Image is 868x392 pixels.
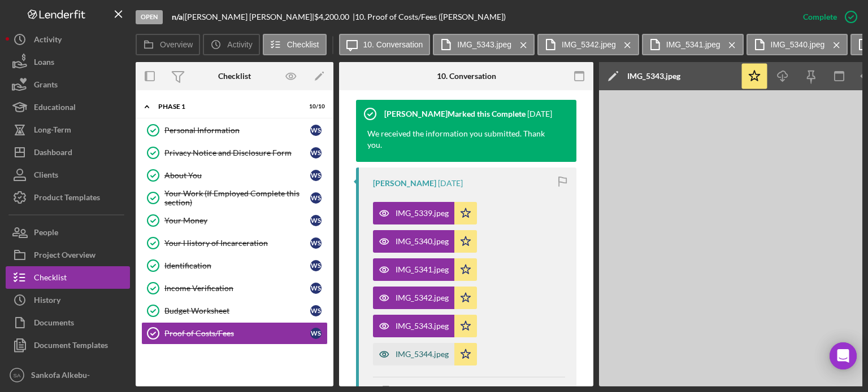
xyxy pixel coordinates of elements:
button: Checklist [6,266,130,289]
div: We received the information you submitted. Thank you. [356,128,565,162]
div: Phase 1 [158,103,297,110]
div: | 10. Proof of Costs/Fees ([PERSON_NAME]) [353,12,506,21]
button: Long-Term [6,118,130,141]
div: People [34,221,58,246]
button: Product Templates [6,186,130,209]
div: Checklist [34,266,67,292]
div: Educational [34,96,76,121]
div: Your History of Incarceration [164,239,310,248]
button: IMG_5341.jpeg [642,34,744,55]
button: 10. Conversation [339,34,431,55]
div: Long-Term [34,118,71,144]
div: W S [310,328,322,339]
div: IMG_5343.jpeg [627,72,680,81]
div: [PERSON_NAME] [373,179,436,188]
div: W S [310,260,322,271]
div: W S [310,215,322,226]
a: Loans [6,51,130,73]
a: Your MoneyWS [141,209,328,232]
div: Clients [34,164,58,189]
a: IdentificationWS [141,254,328,277]
a: Proof of Costs/FeesWS [141,322,328,345]
button: Dashboard [6,141,130,164]
button: Complete [792,6,862,28]
div: IMG_5342.jpeg [396,293,449,302]
div: Personal Information [164,126,310,135]
div: $4,200.00 [314,12,353,21]
div: Budget Worksheet [164,306,310,315]
b: n/a [172,12,183,21]
div: Checklist [218,72,251,81]
time: 2025-08-05 02:34 [438,179,463,188]
button: IMG_5344.jpeg [373,343,477,365]
button: Project Overview [6,244,130,266]
button: Documents [6,311,130,334]
label: IMG_5343.jpeg [457,40,511,49]
div: Income Verification [164,284,310,293]
div: W S [310,305,322,316]
div: IMG_5343.jpeg [396,321,449,331]
div: About You [164,171,310,180]
a: History [6,289,130,311]
button: IMG_5342.jpeg [373,287,477,309]
label: 10. Conversation [363,40,423,49]
div: | [172,12,185,21]
button: IMG_5340.jpeg [747,34,848,55]
div: IMG_5340.jpeg [396,237,449,246]
button: Activity [203,34,259,55]
div: W S [310,147,322,158]
button: Document Templates [6,334,130,356]
div: Product Templates [34,186,100,212]
div: Your Money [164,216,310,225]
button: People [6,221,130,244]
div: W S [310,237,322,249]
a: Privacy Notice and Disclosure FormWS [141,142,328,164]
div: Open [136,10,163,24]
button: IMG_5342.jpeg [537,34,639,55]
div: Proof of Costs/Fees [164,329,310,338]
label: Checklist [287,40,319,49]
div: IMG_5341.jpeg [396,265,449,274]
div: W S [310,170,322,181]
button: Checklist [263,34,327,55]
label: Overview [160,40,193,49]
a: Your Work (If Employed Complete this section)WS [141,187,328,209]
label: IMG_5342.jpeg [562,40,616,49]
div: Privacy Notice and Disclosure Form [164,148,310,157]
time: 2025-08-05 20:21 [527,109,552,118]
div: Document Templates [34,334,108,359]
div: 10 / 10 [305,103,325,110]
button: Educational [6,96,130,118]
div: 10. Conversation [437,72,496,81]
a: Personal InformationWS [141,119,328,142]
div: History [34,289,60,314]
button: IMG_5343.jpeg [433,34,535,55]
a: Income VerificationWS [141,277,328,299]
button: IMG_5339.jpeg [373,202,477,224]
label: Activity [227,40,252,49]
div: W S [310,283,322,294]
button: SASankofa Alkebu-[GEOGRAPHIC_DATA] [6,364,130,386]
button: Clients [6,164,130,186]
div: Complete [803,6,837,28]
button: IMG_5341.jpeg [373,258,477,281]
div: W S [310,192,322,204]
button: Overview [136,34,200,55]
button: Grants [6,73,130,96]
div: Grants [34,73,58,99]
div: [PERSON_NAME] [PERSON_NAME] | [185,12,314,21]
label: IMG_5340.jpeg [771,40,825,49]
div: Your Work (If Employed Complete this section) [164,189,310,207]
div: Project Overview [34,244,96,269]
text: SA [14,372,21,378]
a: Budget WorksheetWS [141,299,328,322]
